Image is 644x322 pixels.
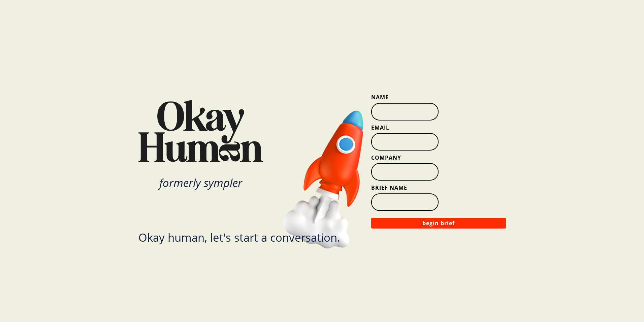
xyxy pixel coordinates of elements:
[138,100,297,188] a: Okay Human Logoformerly sympler
[138,100,263,162] img: Okay Human Logo
[278,98,393,258] img: Rocket Ship
[371,184,506,191] label: Brief Name
[371,93,506,101] label: Name
[138,232,340,243] div: Okay human, let's start a conversation.
[138,177,263,188] div: formerly sympler
[371,154,506,161] label: Company
[371,218,506,229] button: begin brief
[371,124,506,131] label: Email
